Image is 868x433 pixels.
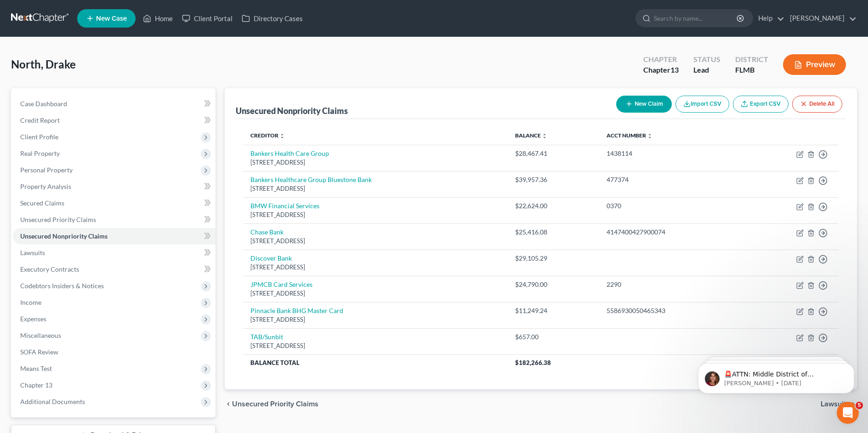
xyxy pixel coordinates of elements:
[20,133,58,141] span: Client Profile
[13,211,216,228] a: Unsecured Priority Claims
[13,344,216,360] a: SOFA Review
[13,261,216,278] a: Executory Contracts
[542,133,547,139] i: unfold_more
[13,245,216,261] a: Lawsuits
[20,365,52,372] span: Means Test
[243,354,508,371] th: Balance Total
[856,402,863,409] span: 5
[515,149,591,158] div: $28,467.41
[20,149,60,157] span: Real Property
[20,199,64,207] span: Secured Claims
[515,332,591,342] div: $657.00
[20,116,60,124] span: Credit Report
[20,232,108,240] span: Unsecured Nonpriority Claims
[237,10,307,27] a: Directory Cases
[654,10,738,27] input: Search by name...
[515,306,591,315] div: $11,249.24
[250,149,329,157] a: Bankers Health Care Group
[647,133,652,139] i: unfold_more
[250,132,285,139] a: Creditor unfold_more
[138,10,177,27] a: Home
[837,402,859,424] iframe: Intercom live chat
[13,96,216,112] a: Case Dashboard
[20,331,61,339] span: Miscellaneous
[250,184,500,193] div: [STREET_ADDRESS]
[693,54,720,65] div: Status
[20,381,52,389] span: Chapter 13
[20,182,71,190] span: Property Analysis
[754,10,784,27] a: Help
[616,96,672,113] button: New Claim
[20,315,46,323] span: Expenses
[279,133,285,139] i: unfold_more
[20,298,41,306] span: Income
[13,178,216,195] a: Property Analysis
[13,195,216,211] a: Secured Claims
[13,228,216,245] a: Unsecured Nonpriority Claims
[607,175,735,184] div: 477374
[607,228,735,237] div: 4147400427900074
[607,149,735,158] div: 1438114
[607,201,735,211] div: 0370
[250,307,343,314] a: Pinnacle Bank BHG Master Card
[177,10,237,27] a: Client Portal
[733,96,789,113] a: Export CSV
[232,400,318,408] span: Unsecured Priority Claims
[735,54,768,65] div: District
[515,280,591,289] div: $24,790.00
[515,228,591,237] div: $25,416.08
[250,289,500,298] div: [STREET_ADDRESS]
[250,333,283,341] a: TAB/Sunbit
[735,65,768,75] div: FLMB
[250,254,292,262] a: Discover Bank
[20,216,96,223] span: Unsecured Priority Claims
[20,265,79,273] span: Executory Contracts
[20,282,104,290] span: Codebtors Insiders & Notices
[11,57,76,71] span: North, Drake
[643,54,679,65] div: Chapter
[250,158,500,167] div: [STREET_ADDRESS]
[675,96,729,113] button: Import CSV
[607,280,735,289] div: 2290
[250,202,319,210] a: BMW Financial Services
[250,342,500,350] div: [STREET_ADDRESS]
[670,65,679,74] span: 13
[515,254,591,263] div: $29,105.29
[20,166,73,174] span: Personal Property
[515,175,591,184] div: $39,957.36
[792,96,842,113] button: Delete All
[13,112,216,129] a: Credit Report
[20,398,85,405] span: Additional Documents
[20,249,45,256] span: Lawsuits
[693,65,720,75] div: Lead
[643,65,679,75] div: Chapter
[20,100,67,108] span: Case Dashboard
[515,132,547,139] a: Balance unfold_more
[515,359,551,366] span: $182,266.38
[225,400,232,408] i: chevron_left
[40,35,159,44] p: Message from Katie, sent 3w ago
[250,315,500,324] div: [STREET_ADDRESS]
[783,54,846,75] button: Preview
[225,400,318,408] button: chevron_left Unsecured Priority Claims
[250,211,500,219] div: [STREET_ADDRESS]
[250,263,500,272] div: [STREET_ADDRESS]
[236,105,348,116] div: Unsecured Nonpriority Claims
[250,280,312,288] a: JPMCB Card Services
[607,306,735,315] div: 5586930050465343
[684,344,868,408] iframe: Intercom notifications message
[785,10,857,27] a: [PERSON_NAME]
[20,348,58,356] span: SOFA Review
[515,201,591,211] div: $22,624.00
[607,132,652,139] a: Acct Number unfold_more
[40,27,156,107] span: 🚨ATTN: Middle District of [US_STATE] The court has added a new Credit Counseling Field that we ne...
[250,176,372,183] a: Bankers Healthcare Group Bluestone Bank
[250,228,284,236] a: Chase Bank
[96,15,127,22] span: New Case
[250,237,500,245] div: [STREET_ADDRESS]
